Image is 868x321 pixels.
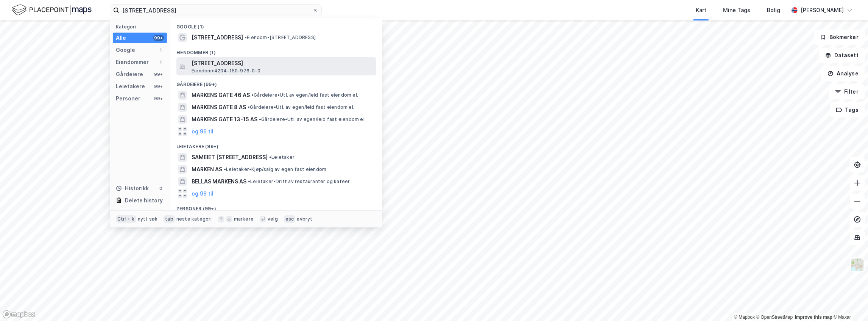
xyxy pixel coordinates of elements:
[116,24,167,30] div: Kategori
[170,200,382,213] div: Personer (99+)
[251,92,254,98] span: •
[192,165,222,174] span: MARKEN AS
[153,71,164,77] div: 99+
[224,166,326,172] span: Leietaker • Kjøp/salg av egen fast eiendom
[819,48,865,63] button: Datasett
[2,310,36,319] a: Mapbox homepage
[153,35,164,41] div: 99+
[116,33,126,42] div: Alle
[116,70,143,79] div: Gårdeiere
[192,177,246,186] span: BELLAS MARKENS AS
[284,215,296,223] div: esc
[801,6,844,15] div: [PERSON_NAME]
[245,34,247,40] span: •
[116,184,149,193] div: Historikk
[158,47,164,53] div: 1
[734,315,755,320] a: Mapbox
[192,127,213,136] button: og 96 til
[153,83,164,89] div: 99+
[158,185,164,191] div: 0
[251,92,358,98] span: Gårdeiere • Utl. av egen/leid fast eiendom el.
[116,82,145,91] div: Leietakere
[158,59,164,65] div: 1
[248,104,354,110] span: Gårdeiere • Utl. av egen/leid fast eiendom el.
[192,153,268,162] span: SAMEIET [STREET_ADDRESS]
[297,216,312,222] div: avbryt
[164,215,175,223] div: tab
[192,103,246,112] span: MARKENS GATE 8 AS
[176,216,212,222] div: neste kategori
[234,216,254,222] div: markere
[248,104,250,110] span: •
[138,216,158,222] div: nytt søk
[116,215,136,223] div: Ctrl + k
[795,315,832,320] a: Improve this map
[767,6,780,15] div: Bolig
[829,84,865,99] button: Filter
[696,6,706,15] div: Kart
[116,58,149,67] div: Eiendommer
[850,258,865,272] img: Z
[170,18,382,31] div: Google (1)
[269,154,271,160] span: •
[170,138,382,151] div: Leietakere (99+)
[192,115,257,124] span: MARKENS GATE 13-15 AS
[245,34,316,41] span: Eiendom • [STREET_ADDRESS]
[268,216,278,222] div: velg
[224,166,226,172] span: •
[248,179,350,185] span: Leietaker • Drift av restauranter og kafeer
[116,94,140,103] div: Personer
[192,91,250,100] span: MARKENS GATE 46 AS
[192,33,243,42] span: [STREET_ADDRESS]
[821,66,865,81] button: Analyse
[830,285,868,321] iframe: Chat Widget
[259,116,261,122] span: •
[269,154,295,160] span: Leietaker
[170,75,382,89] div: Gårdeiere (99+)
[192,68,260,74] span: Eiendom • 4204-150-976-0-0
[125,196,163,205] div: Delete history
[170,44,382,57] div: Eiendommer (1)
[814,30,865,45] button: Bokmerker
[12,3,92,17] img: logo.f888ab2527a4732fd821a326f86c7f29.svg
[116,45,135,55] div: Google
[756,315,793,320] a: OpenStreetMap
[259,116,366,122] span: Gårdeiere • Utl. av egen/leid fast eiendom el.
[723,6,750,15] div: Mine Tags
[248,179,250,184] span: •
[830,285,868,321] div: Kontrollprogram for chat
[830,102,865,117] button: Tags
[153,96,164,102] div: 99+
[192,189,213,198] button: og 96 til
[192,59,373,68] span: [STREET_ADDRESS]
[119,5,312,16] input: Søk på adresse, matrikkel, gårdeiere, leietakere eller personer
